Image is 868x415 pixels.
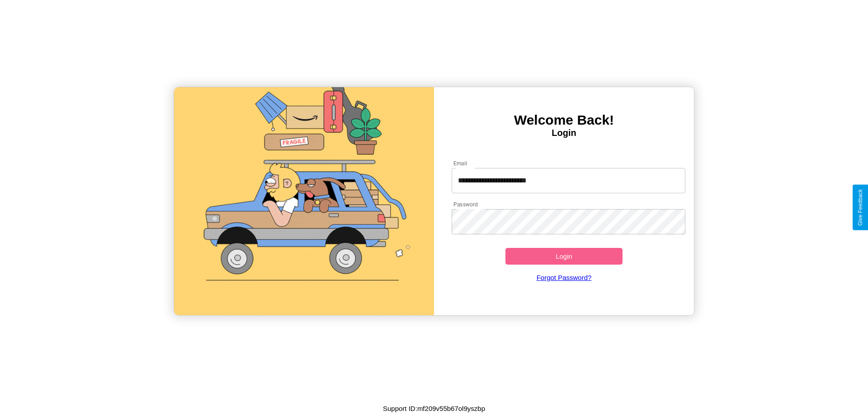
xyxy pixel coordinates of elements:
[447,265,681,290] a: Forgot Password?
[453,159,467,167] label: Email
[453,201,477,208] label: Password
[434,112,694,128] h3: Welcome Back!
[857,189,863,226] div: Give Feedback
[434,128,694,138] h4: Login
[505,248,623,265] button: Login
[174,87,434,315] img: gif
[383,402,485,415] p: Support ID: mf209v55b67ol9yszbp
